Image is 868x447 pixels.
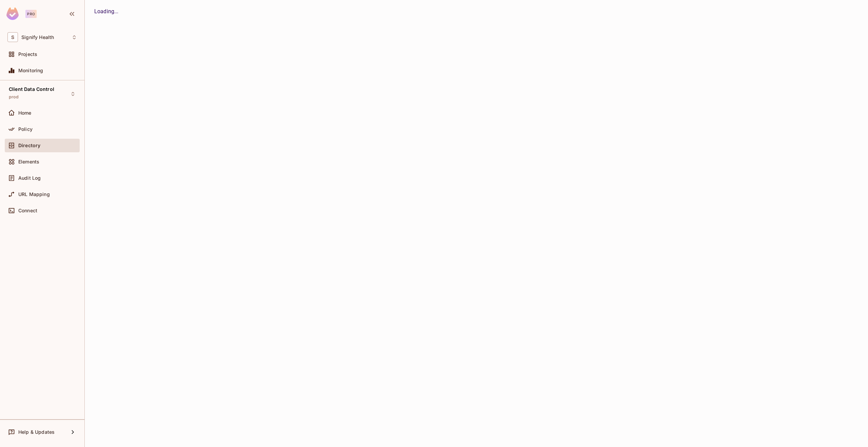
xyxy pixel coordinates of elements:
span: Directory [18,143,40,148]
span: Audit Log [18,175,41,181]
span: Projects [18,52,37,57]
span: Elements [18,159,39,164]
span: Monitoring [18,68,43,73]
span: Home [18,110,32,116]
span: Workspace: Signify Health [21,35,54,40]
span: URL Mapping [18,192,50,197]
div: Pro [25,10,37,18]
div: Loading... [94,7,859,16]
span: Policy [18,127,33,132]
span: Connect [18,208,37,213]
span: Help & Updates [18,429,55,435]
span: Client Data Control [9,86,54,92]
img: SReyMgAAAABJRU5ErkJggg== [6,7,19,20]
span: S [7,32,18,42]
span: prod [9,94,19,100]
